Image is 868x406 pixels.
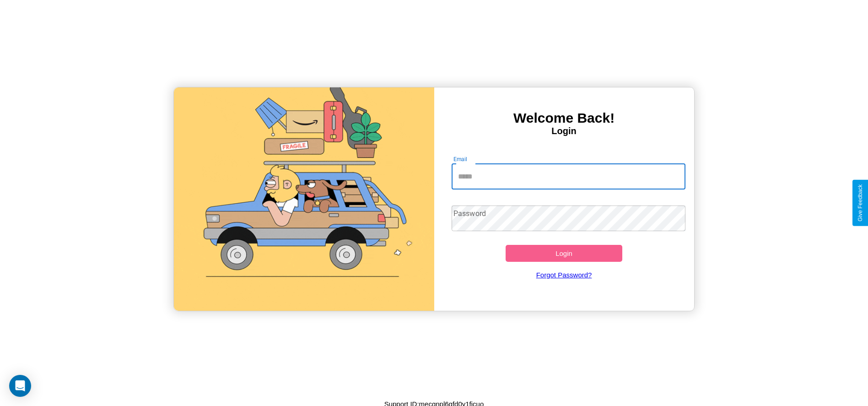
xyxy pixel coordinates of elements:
div: Open Intercom Messenger [9,375,31,397]
a: Forgot Password? [447,262,681,288]
h3: Welcome Back! [434,110,694,126]
h4: Login [434,126,694,136]
img: gif [174,87,434,311]
div: Give Feedback [857,184,863,222]
label: Email [453,155,468,163]
button: Login [506,245,623,262]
